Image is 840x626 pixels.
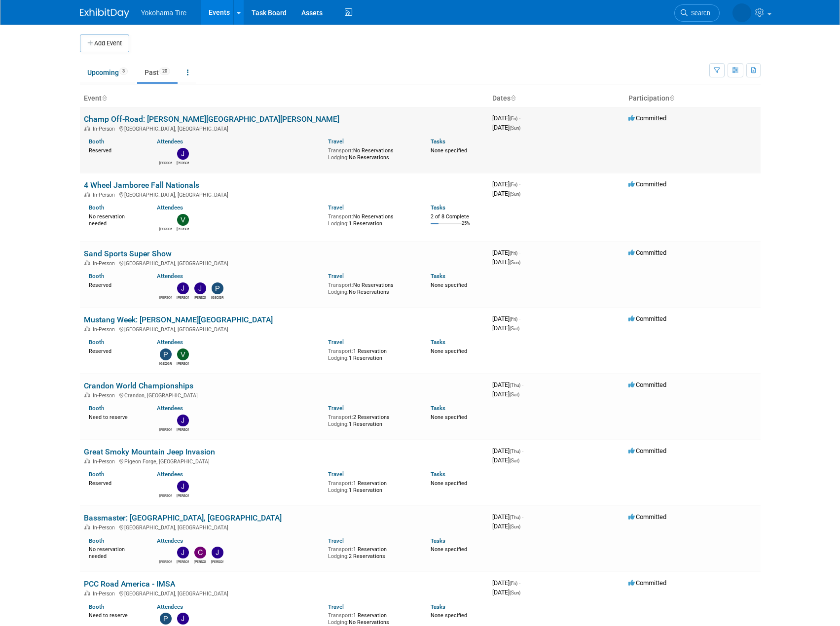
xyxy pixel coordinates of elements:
[522,513,523,521] span: -
[328,544,416,559] div: 1 Reservation 2 Reservations
[177,426,189,432] div: Jason Heath
[510,326,519,331] span: (Sat)
[84,579,175,589] a: PCC Road America - IMSA
[328,414,353,420] span: Transport:
[628,513,666,521] span: Committed
[84,124,484,132] div: [GEOGRAPHIC_DATA], [GEOGRAPHIC_DATA]
[328,471,344,478] a: Travel
[510,182,517,187] span: (Fri)
[89,412,143,421] div: Need to reserve
[522,447,523,454] span: -
[157,471,183,478] a: Attendees
[80,63,135,82] a: Upcoming3
[328,480,353,487] span: Transport:
[492,522,520,530] span: [DATE]
[431,546,467,553] span: None specified
[159,68,170,75] span: 20
[492,579,520,587] span: [DATE]
[159,160,172,166] div: GEOFF DUNIVIN
[519,315,520,322] span: -
[328,412,416,427] div: 2 Reservations 1 Reservation
[84,591,90,595] img: In-Person Event
[328,211,416,227] div: No Reservations 1 Reservation
[510,116,517,121] span: (Fri)
[194,282,206,294] img: Janelle Williams
[431,213,484,220] div: 2 of 8 Complete
[492,315,520,322] span: [DATE]
[519,579,520,587] span: -
[510,449,520,454] span: (Thu)
[89,603,104,610] a: Booth
[510,458,519,463] span: (Sat)
[431,282,467,288] span: None specified
[628,180,666,188] span: Committed
[157,273,183,279] a: Attendees
[141,9,187,17] span: Yokohama Tire
[732,3,751,22] img: GEOFF DUNIVIN
[431,138,445,145] a: Tasks
[160,481,172,492] img: GEOFF DUNIVIN
[80,8,129,18] img: ExhibitDay
[669,94,674,102] a: Sort by Participation Type
[492,589,520,596] span: [DATE]
[119,68,128,75] span: 3
[628,447,666,454] span: Committed
[492,190,520,197] span: [DATE]
[212,547,223,558] img: Janelle Williams
[510,524,520,529] span: (Sun)
[328,487,349,493] span: Lodging:
[431,348,467,354] span: None specified
[160,415,172,426] img: GEOFF DUNIVIN
[328,478,416,493] div: 1 Reservation 1 Reservation
[211,558,223,564] div: Janelle Williams
[159,492,172,498] div: GEOFF DUNIVIN
[157,138,183,145] a: Attendees
[89,544,143,559] div: No reservation needed
[84,260,90,265] img: In-Person Event
[177,415,189,426] img: Jason Heath
[510,250,517,256] span: (Fri)
[328,204,344,211] a: Travel
[84,126,90,131] img: In-Person Event
[177,160,189,166] div: Jason Heath
[84,325,484,333] div: [GEOGRAPHIC_DATA], [GEOGRAPHIC_DATA]
[157,603,183,610] a: Attendees
[510,392,519,397] span: (Sat)
[328,355,349,361] span: Lodging:
[84,326,90,331] img: In-Person Event
[328,154,349,161] span: Lodging:
[84,513,282,522] a: Bassmaster: [GEOGRAPHIC_DATA], [GEOGRAPHIC_DATA]
[157,204,183,211] a: Attendees
[510,191,520,197] span: (Sun)
[194,294,206,300] div: Janelle Williams
[160,613,172,625] img: Paris Hull
[328,421,349,427] span: Lodging:
[89,204,104,211] a: Booth
[84,458,90,463] img: In-Person Event
[431,273,445,279] a: Tasks
[84,315,273,324] a: Mustang Week: [PERSON_NAME][GEOGRAPHIC_DATA]
[160,214,172,226] img: GEOFF DUNIVIN
[89,471,104,478] a: Booth
[328,147,353,154] span: Transport:
[628,381,666,388] span: Committed
[84,180,199,190] a: 4 Wheel Jamboree Fall Nationals
[328,273,344,279] a: Travel
[519,114,520,122] span: -
[159,360,172,366] div: Paris Hull
[328,405,344,412] a: Travel
[177,558,189,564] div: Jason Heath
[177,214,189,226] img: Vincent Baud
[194,558,206,564] div: Candace Cogan
[492,447,523,454] span: [DATE]
[177,360,189,366] div: Vincent Baud
[328,220,349,227] span: Lodging:
[160,148,172,160] img: GEOFF DUNIVIN
[488,90,624,107] th: Dates
[688,9,710,17] span: Search
[431,147,467,154] span: None specified
[159,426,172,432] div: GEOFF DUNIVIN
[431,603,445,610] a: Tasks
[80,90,488,107] th: Event
[84,381,193,390] a: Crandon World Championships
